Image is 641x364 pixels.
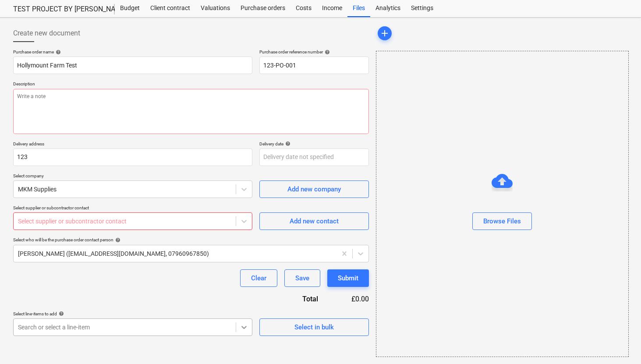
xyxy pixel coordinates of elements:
[57,311,64,316] span: help
[483,216,521,227] div: Browse Files
[13,141,252,148] p: Delivery address
[284,269,320,287] button: Save
[54,49,61,55] span: help
[294,322,334,333] div: Select in bulk
[13,237,369,243] div: Select who will be the purchase order contact person
[332,294,369,304] div: £0.00
[255,294,332,304] div: Total
[113,237,120,243] span: help
[597,322,641,364] iframe: Chat Widget
[379,28,390,39] span: add
[259,49,369,55] div: Purchase order reference number
[376,51,629,357] div: Browse Files
[259,57,369,74] input: Reference number
[259,212,369,230] button: Add new contact
[287,184,341,195] div: Add new company
[13,311,252,317] div: Select line-items to add
[472,212,532,230] button: Browse Files
[295,272,309,284] div: Save
[13,205,252,212] p: Select supplier or subcontractor contact
[259,180,369,198] button: Add new company
[240,269,277,287] button: Clear
[13,28,80,39] span: Create new document
[259,148,369,166] input: Delivery date not specified
[259,318,369,336] button: Select in bulk
[327,269,369,287] button: Submit
[13,57,252,74] input: Document name
[13,81,369,88] p: Description
[323,49,330,55] span: help
[259,141,369,147] div: Delivery date
[13,49,252,55] div: Purchase order name
[283,141,290,146] span: help
[13,148,252,166] input: Delivery address
[13,173,252,180] p: Select company
[290,216,339,227] div: Add new contact
[251,272,266,284] div: Clear
[338,272,358,284] div: Submit
[13,5,104,14] div: TEST PROJECT BY [PERSON_NAME]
